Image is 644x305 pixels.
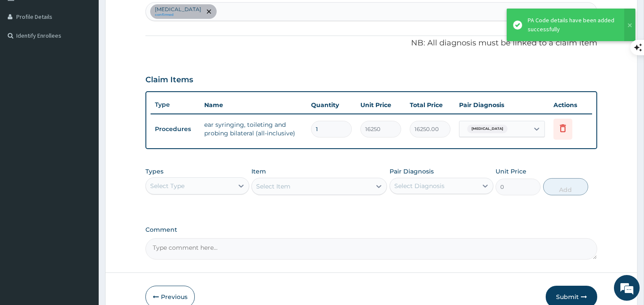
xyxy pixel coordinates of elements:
th: Name [200,96,307,114]
td: Procedures [151,121,200,137]
small: confirmed [155,13,201,17]
label: Pair Diagnosis [390,167,434,176]
label: Item [251,167,266,176]
th: Total Price [405,96,455,114]
div: Chat with us now [45,48,144,59]
label: Unit Price [496,167,526,176]
th: Pair Diagnosis [455,96,549,114]
label: Types [145,168,163,175]
label: Comment [145,226,597,233]
td: ear syringing, toileting and probing bilateral (all-inclusive) [200,116,307,142]
th: Type [151,97,200,113]
div: Minimize live chat window [141,4,161,25]
th: Unit Price [356,96,405,114]
h3: Claim Items [145,75,193,85]
button: Add [543,178,588,195]
div: PA Code details have been added successfully [528,16,616,34]
img: d_794563401_company_1708531726252_794563401 [16,43,35,64]
th: Actions [549,96,592,114]
p: [MEDICAL_DATA] [155,6,201,13]
span: We're online! [50,96,118,182]
div: Select Diagnosis [394,182,444,190]
span: remove selection option [205,8,213,15]
div: Select Type [150,182,184,190]
span: [MEDICAL_DATA] [467,125,508,133]
textarea: Type your message and hit 'Enter' [4,209,163,239]
th: Quantity [307,96,356,114]
p: NB: All diagnosis must be linked to a claim item [145,38,597,49]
